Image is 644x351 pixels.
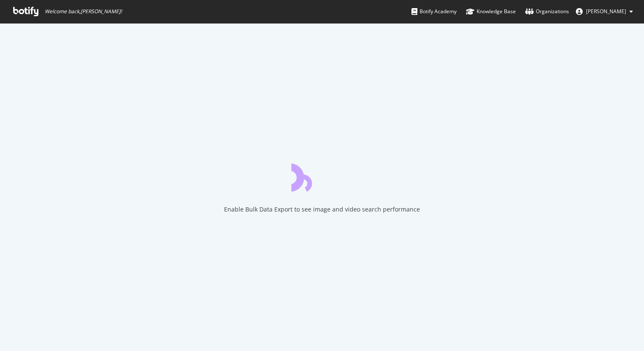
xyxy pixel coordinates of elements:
div: Botify Academy [411,7,457,16]
button: [PERSON_NAME] [569,5,640,18]
span: Welcome back, [PERSON_NAME] ! [45,8,122,15]
span: Matthew Schexnayder [586,8,626,15]
div: Knowledge Base [466,7,516,16]
div: Enable Bulk Data Export to see image and video search performance [224,205,420,214]
div: animation [291,161,353,191]
div: Organizations [525,7,569,16]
